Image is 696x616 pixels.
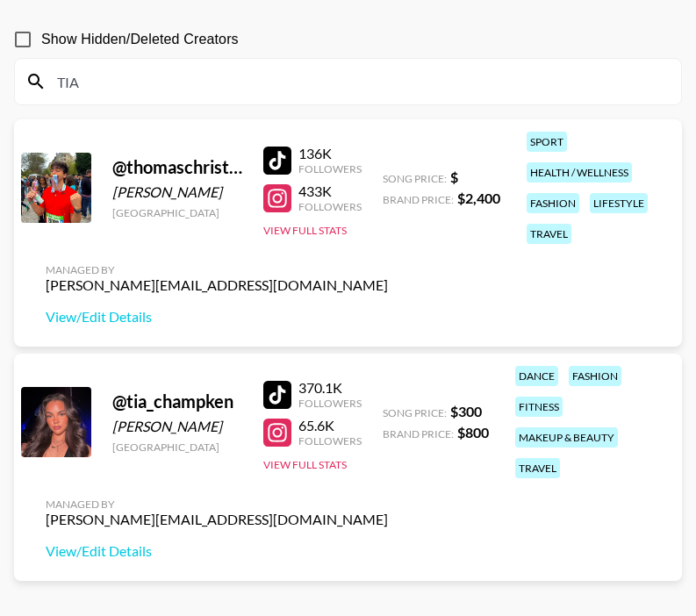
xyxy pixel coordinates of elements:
span: Song Price: [383,406,447,419]
div: [GEOGRAPHIC_DATA] [112,441,242,454]
div: fashion [569,366,621,386]
div: 136K [298,145,362,162]
div: fitness [515,397,563,417]
span: Song Price: [383,172,447,185]
span: Brand Price: [383,193,454,206]
div: Followers [298,434,362,448]
div: 433K [298,183,362,200]
strong: $ 800 [457,424,489,441]
span: Brand Price: [383,427,454,441]
a: View/Edit Details [46,542,388,560]
div: Managed By [46,498,388,511]
div: Followers [298,397,362,410]
div: Followers [298,200,362,213]
div: [PERSON_NAME] [112,418,242,435]
div: [GEOGRAPHIC_DATA] [112,206,242,219]
strong: $ 2,400 [457,190,500,206]
a: View/Edit Details [46,308,388,326]
div: sport [527,132,567,152]
div: 370.1K [298,379,362,397]
div: makeup & beauty [515,427,618,448]
button: View Full Stats [263,224,347,237]
div: travel [527,224,571,244]
div: Followers [298,162,362,175]
div: @ thomaschristiaens [112,156,242,178]
input: Search by User Name [47,68,671,96]
div: health / wellness [527,162,632,183]
div: 65.6K [298,417,362,434]
div: Managed By [46,263,388,276]
button: View Full Stats [263,458,347,471]
div: @ tia_champken [112,390,242,412]
div: lifestyle [590,193,648,213]
div: [PERSON_NAME][EMAIL_ADDRESS][DOMAIN_NAME] [46,276,388,294]
div: travel [515,458,560,478]
div: [PERSON_NAME] [112,183,242,201]
div: dance [515,366,558,386]
strong: $ [450,168,458,185]
div: [PERSON_NAME][EMAIL_ADDRESS][DOMAIN_NAME] [46,511,388,528]
strong: $ 300 [450,403,482,419]
div: fashion [527,193,579,213]
span: Show Hidden/Deleted Creators [41,29,239,50]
